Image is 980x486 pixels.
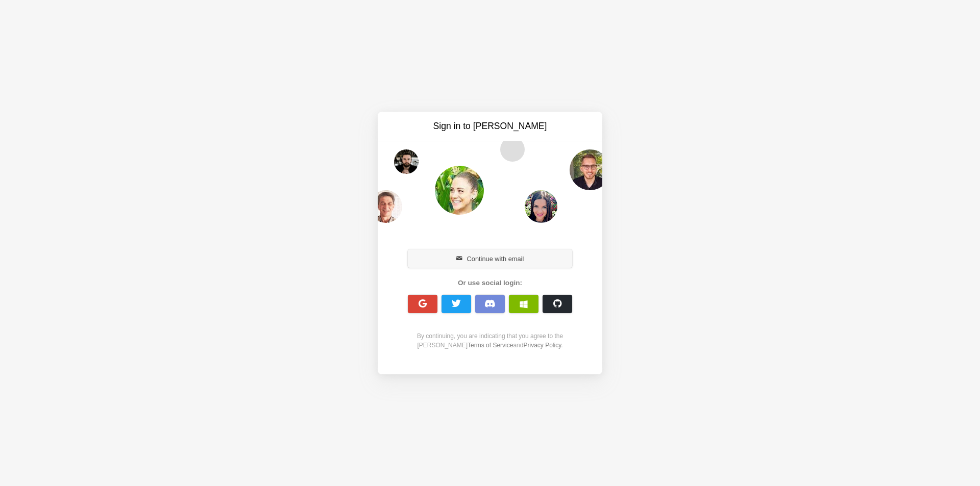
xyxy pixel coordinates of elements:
[402,278,578,288] div: Or use social login:
[408,249,572,268] button: Continue with email
[404,120,576,133] h3: Sign in to [PERSON_NAME]
[468,342,513,349] a: Terms of Service
[402,331,578,350] div: By continuing, you are indicating that you agree to the [PERSON_NAME] and .
[523,342,561,349] a: Privacy Policy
